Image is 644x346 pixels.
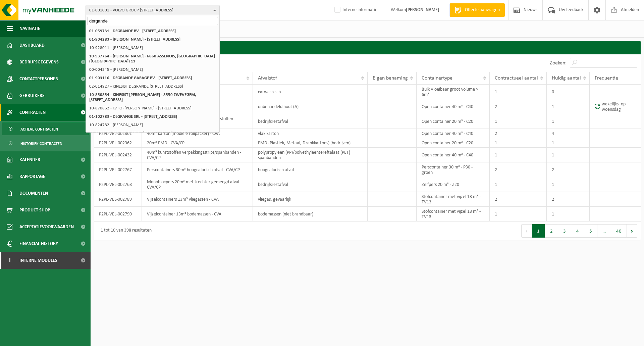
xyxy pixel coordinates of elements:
[547,148,590,162] td: 1
[552,76,581,81] span: Huidig aantal
[94,148,142,162] td: P2PL-VEL-002432
[547,177,590,192] td: 1
[87,17,218,25] input: Zoeken naar gekoppelde vestigingen
[94,138,142,148] td: P2PL-VEL-002362
[490,192,547,207] td: 2
[19,37,45,54] span: Dashboard
[19,70,58,87] span: Contactpersonen
[584,224,597,238] button: 5
[89,76,192,80] strong: 01-903116 - DEGRANDE GARAGE BV - [STREET_ADDRESS]
[547,138,590,148] td: 1
[253,177,368,192] td: bedrijfsrestafval
[19,185,48,202] span: Documenten
[87,44,218,52] li: 10-928011 - [PERSON_NAME]
[558,224,571,238] button: 3
[89,93,196,102] strong: 10-850854 - KINESIST [PERSON_NAME] - 8550 ZWEVEGEM, [STREET_ADDRESS]
[142,138,253,148] td: 20m³ PMD - CVA/CP
[253,129,368,138] td: vlak karton
[417,177,490,192] td: Zelfpers 20 m³ - Z20
[253,207,368,221] td: bodemassen (niet brandbaar)
[417,148,490,162] td: Open container 40 m³ - C40
[97,225,152,237] div: 1 tot 10 van 398 resultaten
[490,114,547,129] td: 1
[142,207,253,221] td: Vijzelcontainer 13m³ bodemassen - CVA
[142,129,253,138] td: 40m³ karton (mobiele rollpacker) - CVA
[19,104,46,121] span: Contracten
[89,114,177,119] strong: 01-102783 - DEGRANGE SRL - [STREET_ADDRESS]
[19,54,59,70] span: Bedrijfsgegevens
[258,76,277,81] span: Afvalstof
[7,252,13,269] span: I
[547,207,590,221] td: 1
[87,121,218,129] li: 10-824782 - [PERSON_NAME]
[547,85,590,99] td: 0
[19,87,45,104] span: Gebruikers
[417,207,490,221] td: Stofcontainer met vijzel 13 m³ - TV13
[417,85,490,99] td: Bulk Vloeibaar groot volume > 6m³
[333,5,377,15] label: Interne informatie
[422,76,452,81] span: Containertype
[417,162,490,177] td: Perscontainer 30 m³ - P30 - groen
[611,224,627,238] button: 40
[547,162,590,177] td: 2
[490,148,547,162] td: 1
[490,162,547,177] td: 2
[545,224,558,238] button: 2
[550,60,567,66] label: Zoeken:
[19,235,58,252] span: Financial History
[627,224,637,238] button: Next
[597,224,611,238] span: …
[253,114,368,129] td: bedrijfsrestafval
[87,129,218,143] li: 10-923107 - MEUBELFABRIEK [PERSON_NAME] - 8980 [STREET_ADDRESS]
[406,7,439,12] strong: [PERSON_NAME]
[94,162,142,177] td: P2PL-VEL-002767
[547,114,590,129] td: 1
[94,41,641,54] h2: Contracten
[532,224,545,238] button: 1
[253,85,368,99] td: carwash slib
[87,65,218,74] li: 00-004245 - [PERSON_NAME]
[490,177,547,192] td: 1
[253,162,368,177] td: hoogcalorisch afval
[571,224,584,238] button: 4
[253,148,368,162] td: polypropyleen (PP)/polyethyleentereftalaat (PET) spanbanden
[417,99,490,114] td: Open container 40 m³ - C40
[547,129,590,138] td: 4
[19,168,45,185] span: Rapportage
[19,202,50,218] span: Product Shop
[89,37,180,42] strong: 01-904283 - [PERSON_NAME] - [STREET_ADDRESS]
[19,20,40,37] span: Navigatie
[19,218,74,235] span: Acceptatievoorwaarden
[417,138,490,148] td: Open container 20 m³ - C20
[87,82,218,91] li: 02-014927 - KINESIST DEGRANDE [STREET_ADDRESS]
[142,192,253,207] td: Vijzelcontainers 13m³ vliegassen - CVA
[89,54,215,63] strong: 10-937764 - [PERSON_NAME] - 6860 ASSENOIS, [GEOGRAPHIC_DATA] ([GEOGRAPHIC_DATA]) 11
[19,151,40,168] span: Kalender
[595,76,618,81] span: Frequentie
[142,177,253,192] td: Monoblocpers 20m³ met trechter gemengd afval - CVA/CP
[417,192,490,207] td: Stofcontainer met vijzel 13 m³ - TV13
[94,177,142,192] td: P2PL-VEL-002768
[20,137,62,150] span: Historiek contracten
[373,76,408,81] span: Eigen benaming
[19,252,57,269] span: Interne modules
[89,29,176,33] strong: 01-059731 - DEGRANDE BV - [STREET_ADDRESS]
[490,99,547,114] td: 2
[2,137,89,150] a: Historiek contracten
[490,138,547,148] td: 1
[417,114,490,129] td: Open container 20 m³ - C20
[86,5,220,15] button: 01-001001 - VOLVO GROUP [STREET_ADDRESS]
[490,129,547,138] td: 2
[94,192,142,207] td: P2PL-VEL-002789
[521,224,532,238] button: Previous
[463,7,501,13] span: Offerte aanvragen
[253,99,368,114] td: onbehandeld hout (A)
[547,192,590,207] td: 2
[547,99,590,114] td: 1
[253,192,368,207] td: vliegas, gevaarlijk
[590,99,641,114] td: wekelijks, op woensdag
[449,3,505,17] a: Offerte aanvragen
[495,76,538,81] span: Contractueel aantal
[2,122,89,135] a: Actieve contracten
[490,85,547,99] td: 1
